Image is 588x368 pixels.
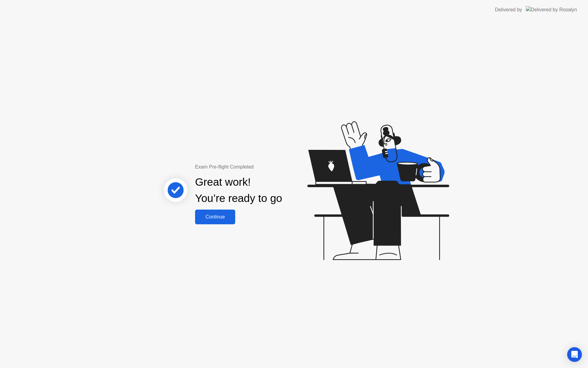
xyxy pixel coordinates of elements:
div: Delivered by [495,6,522,13]
div: Continue [197,214,233,220]
div: Great work! You’re ready to go [195,174,282,207]
div: Exam Pre-flight Completed [195,163,322,171]
button: Continue [195,210,235,224]
img: Delivered by Rosalyn [526,6,577,13]
div: Open Intercom Messenger [567,347,582,362]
